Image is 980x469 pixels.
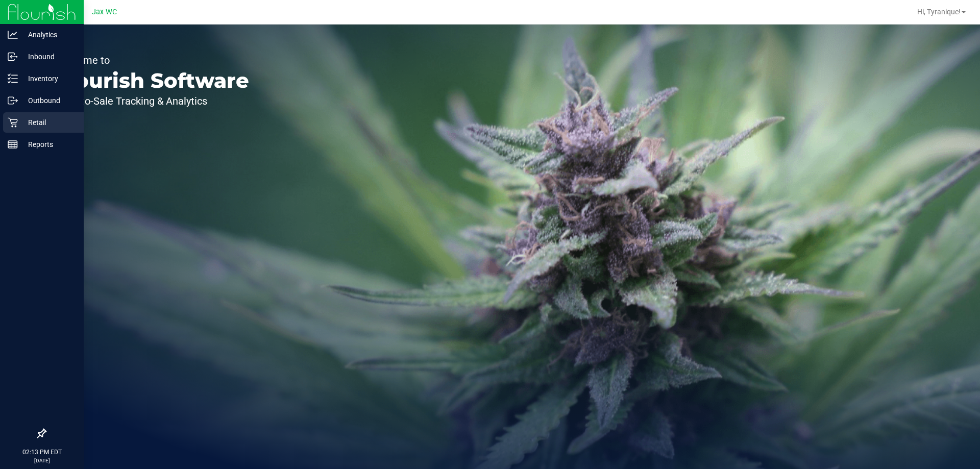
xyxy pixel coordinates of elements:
[5,448,79,457] p: 02:13 PM EDT
[92,8,117,16] span: Jax WC
[18,51,79,63] p: Inbound
[55,70,249,91] p: Flourish Software
[55,96,249,106] p: Seed-to-Sale Tracking & Analytics
[18,116,79,129] p: Retail
[917,8,961,16] span: Hi, Tyranique!
[55,55,249,65] p: Welcome to
[18,94,79,107] p: Outbound
[18,29,79,41] p: Analytics
[8,139,18,150] inline-svg: Reports
[18,72,79,85] p: Inventory
[8,117,18,128] inline-svg: Retail
[8,52,18,62] inline-svg: Inbound
[8,30,18,40] inline-svg: Analytics
[18,138,79,151] p: Reports
[8,73,18,84] inline-svg: Inventory
[8,95,18,106] inline-svg: Outbound
[5,457,79,464] p: [DATE]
